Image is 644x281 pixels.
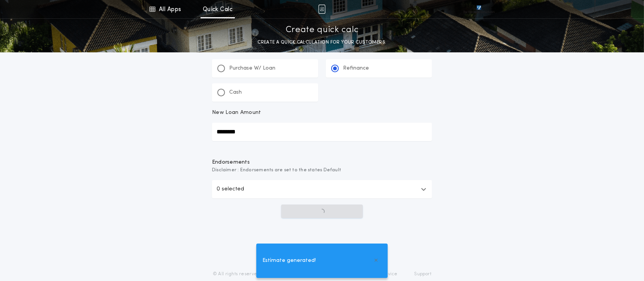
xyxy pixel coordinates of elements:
[463,5,495,13] img: vs-icon
[212,166,432,174] span: Disclaimer : Endorsements are set to the states Default
[212,123,432,141] input: New Loan Amount
[318,5,325,14] img: img
[229,89,242,96] p: Cash
[217,185,244,194] p: 0 selected
[286,24,359,36] p: Create quick calc
[262,257,316,265] span: Estimate generated!
[257,39,386,46] p: CREATE A QUICK CALCULATION FOR YOUR CUSTOMERS.
[212,159,432,166] span: Endorsements
[229,65,275,72] p: Purchase W/ Loan
[212,109,261,117] p: New Loan Amount
[343,65,369,72] p: Refinance
[212,180,432,198] button: 0 selected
